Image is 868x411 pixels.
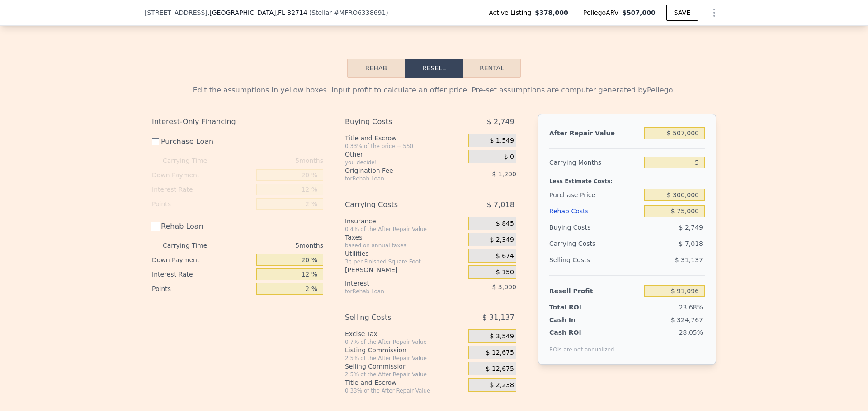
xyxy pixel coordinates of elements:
[679,240,703,247] span: $ 7,018
[345,175,446,182] div: for Rehab Loan
[345,362,465,371] div: Selling Commission
[152,253,253,267] div: Down Payment
[208,8,307,17] span: , [GEOGRAPHIC_DATA]
[549,171,705,187] div: Less Estimate Costs:
[152,114,323,130] div: Interest-Only Financing
[549,125,641,141] div: After Repair Value
[334,9,386,16] span: # MFRO6338691
[549,328,614,337] div: Cash ROI
[311,9,332,16] span: Stellar
[671,316,703,323] span: $ 324,767
[535,8,568,17] span: $378,000
[463,59,521,78] button: Rental
[276,9,307,16] span: , FL 32714
[549,154,641,171] div: Carrying Months
[345,346,465,355] div: Listing Commission
[492,283,516,291] span: $ 3,000
[490,236,514,244] span: $ 2,349
[345,355,465,362] div: 2.5% of the After Repair Value
[345,338,465,346] div: 0.7% of the After Repair Value
[490,381,514,389] span: $ 2,238
[583,8,623,17] span: Pellego ARV
[152,138,159,145] input: Purchase Loan
[492,171,516,178] span: $ 1,200
[145,8,208,17] span: [STREET_ADDRESS]
[345,279,446,288] div: Interest
[487,197,514,213] span: $ 7,018
[487,114,514,130] span: $ 2,749
[345,166,446,175] div: Origination Fee
[163,238,222,253] div: Carrying Time
[152,282,253,296] div: Points
[345,387,465,394] div: 0.33% of the After Repair Value
[152,85,716,96] div: Edit the assumptions in yellow boxes. Input profit to calculate an offer price. Pre-set assumptio...
[225,153,323,168] div: 5 months
[666,5,698,21] button: SAVE
[405,59,463,78] button: Resell
[152,168,253,182] div: Down Payment
[152,218,253,235] label: Rehab Loan
[345,265,465,274] div: [PERSON_NAME]
[486,365,514,373] span: $ 12,675
[482,309,514,326] span: $ 31,137
[549,303,606,312] div: Total ROI
[152,134,253,150] label: Purchase Loan
[490,137,514,145] span: $ 1,549
[496,220,514,228] span: $ 845
[163,153,222,168] div: Carrying Time
[549,252,641,268] div: Selling Costs
[152,267,253,282] div: Interest Rate
[345,378,465,387] div: Title and Escrow
[225,238,323,253] div: 5 months
[152,182,253,197] div: Interest Rate
[496,268,514,277] span: $ 150
[549,219,641,236] div: Buying Costs
[490,332,514,341] span: $ 3,549
[309,8,388,17] div: ( )
[345,309,446,326] div: Selling Costs
[345,249,465,258] div: Utilities
[345,134,465,143] div: Title and Escrow
[549,315,606,324] div: Cash In
[345,371,465,378] div: 2.5% of the After Repair Value
[345,226,465,233] div: 0.4% of the After Repair Value
[345,288,446,295] div: for Rehab Loan
[345,233,465,242] div: Taxes
[549,337,614,353] div: ROIs are not annualized
[345,258,465,265] div: 3¢ per Finished Square Foot
[679,329,703,336] span: 28.05%
[345,143,465,150] div: 0.33% of the price + 550
[345,197,446,213] div: Carrying Costs
[345,217,465,226] div: Insurance
[679,304,703,311] span: 23.68%
[152,197,253,211] div: Points
[549,283,641,299] div: Resell Profit
[549,203,641,219] div: Rehab Costs
[622,9,656,16] span: $507,000
[345,159,465,166] div: you decide!
[345,114,446,130] div: Buying Costs
[489,8,535,17] span: Active Listing
[496,252,514,260] span: $ 674
[486,349,514,357] span: $ 12,675
[345,150,465,159] div: Other
[549,187,641,203] div: Purchase Price
[345,329,465,338] div: Excise Tax
[504,153,514,161] span: $ 0
[549,236,606,252] div: Carrying Costs
[679,224,703,231] span: $ 2,749
[675,256,703,263] span: $ 31,137
[345,242,465,249] div: based on annual taxes
[705,4,723,22] button: Show Options
[347,59,405,78] button: Rehab
[152,223,159,230] input: Rehab Loan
